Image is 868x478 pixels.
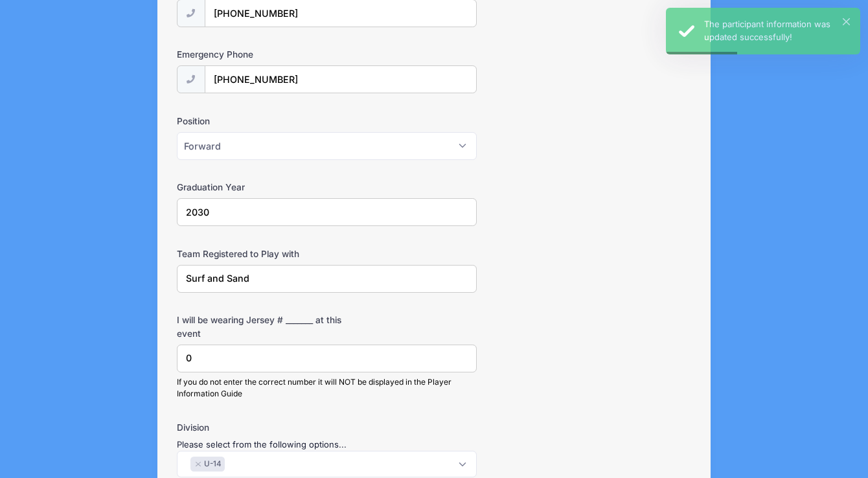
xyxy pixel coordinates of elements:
[194,462,201,467] button: Remove item
[184,458,191,470] textarea: Search
[177,48,348,61] label: Emergency Phone
[177,421,348,434] label: Division
[177,181,348,194] label: Graduation Year
[704,18,850,43] div: The participant information was updated successfully!
[205,65,477,93] input: (xxx) xxx-xxxx
[190,457,225,472] li: U-14
[177,115,348,128] label: Position
[177,376,477,400] div: If you do not enter the correct number it will NOT be displayed in the Player Information Guide
[843,18,850,25] button: ×
[177,438,477,451] div: Please select from the following options...
[204,459,222,470] span: U-14
[177,247,348,260] label: Team Registered to Play with
[177,313,348,340] label: I will be wearing Jersey # _______ at this event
